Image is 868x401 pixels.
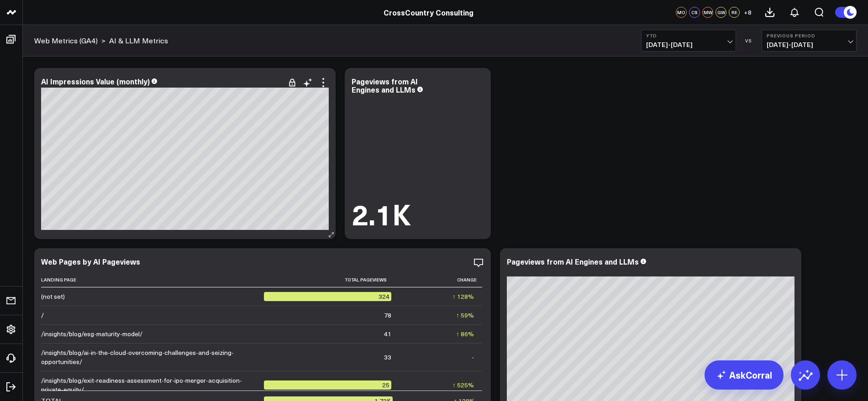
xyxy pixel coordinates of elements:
[456,311,474,320] div: ↑ 59%
[767,41,852,48] span: [DATE] - [DATE]
[109,36,168,46] a: AI & LLM Metrics
[744,9,752,16] span: + 8
[456,329,474,339] div: ↑ 86%
[641,30,736,52] button: YTD[DATE]-[DATE]
[741,38,757,43] div: VS
[41,348,256,366] div: /insights/blog/ai-in-the-cloud-overcoming-challenges-and-seizing-opportunities/
[41,329,142,339] div: /insights/blog/esg-maturity-model/
[705,360,784,390] a: AskCorral
[384,7,473,17] a: CrossCountry Consulting
[352,199,411,228] div: 2.1K
[41,292,65,301] div: (not set)
[646,33,731,38] b: YTD
[352,76,418,94] div: Pageviews from AI Engines and LLMs
[41,256,140,266] div: Web Pages by AI Pageviews
[264,380,391,390] div: 25
[41,272,264,287] th: Landing Page
[715,7,726,18] div: GW
[41,311,44,320] div: /
[41,76,150,86] div: AI Impressions Value (monthly)
[452,292,474,301] div: ↑ 128%
[34,36,105,46] div: >
[507,256,639,266] div: Pageviews from AI Engines and LLMs
[472,353,474,362] div: -
[729,7,740,18] div: RE
[762,30,857,52] button: Previous Period[DATE]-[DATE]
[646,41,731,48] span: [DATE] - [DATE]
[264,292,391,301] div: 324
[742,7,753,18] button: +8
[384,353,391,362] div: 33
[384,311,391,320] div: 78
[767,33,852,38] b: Previous Period
[689,7,700,18] div: CS
[702,7,713,18] div: MW
[34,36,98,46] a: Web Metrics (GA4)
[676,7,687,18] div: MO
[452,380,474,390] div: ↑ 525%
[384,329,391,339] div: 41
[400,272,482,287] th: Change
[264,272,400,287] th: Total Pageviews
[41,376,256,394] div: /insights/blog/exit-readiness-assessment-for-ipo-merger-acquisition-private-equity/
